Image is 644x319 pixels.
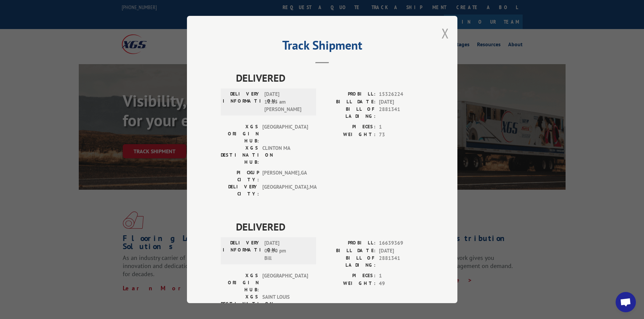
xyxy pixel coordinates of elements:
label: DELIVERY INFORMATION: [223,239,261,262]
span: DELIVERED [236,219,424,234]
span: 49 [379,280,424,288]
div: Open chat [616,292,636,312]
label: PIECES: [322,272,376,280]
label: DELIVERY CITY: [221,183,259,197]
button: Close modal [442,24,449,42]
span: DELIVERED [236,70,424,85]
label: BILL DATE: [322,98,376,106]
label: BILL OF LADING: [322,255,376,269]
label: PICKUP CITY: [221,169,259,183]
span: [PERSON_NAME] , GA [262,169,308,183]
span: [GEOGRAPHIC_DATA] [262,272,308,293]
label: PROBILL: [322,90,376,98]
label: XGS DESTINATION HUB: [221,293,259,315]
span: 1 [379,123,424,131]
span: SAINT LOUIS [262,293,308,315]
label: BILL DATE: [322,247,376,255]
span: 16639369 [379,239,424,247]
span: 15326224 [379,90,424,98]
span: [DATE] 03:30 pm Bill [264,239,310,262]
span: [GEOGRAPHIC_DATA] [262,123,308,144]
span: [DATE] [379,98,424,106]
span: 2881341 [379,106,424,120]
label: WEIGHT: [322,131,376,139]
label: PIECES: [322,123,376,131]
label: PROBILL: [322,239,376,247]
h2: Track Shipment [221,41,424,53]
span: [DATE] 11:15 am [PERSON_NAME] [264,90,310,113]
label: XGS ORIGIN HUB: [221,123,259,144]
span: 73 [379,131,424,139]
label: DELIVERY INFORMATION: [223,90,261,113]
label: BILL OF LADING: [322,106,376,120]
span: CLINTON MA [262,144,308,166]
label: WEIGHT: [322,280,376,288]
span: 1 [379,272,424,280]
label: XGS DESTINATION HUB: [221,144,259,166]
span: [DATE] [379,247,424,255]
span: [GEOGRAPHIC_DATA] , MA [262,183,308,197]
span: 2881341 [379,255,424,269]
label: XGS ORIGIN HUB: [221,272,259,293]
